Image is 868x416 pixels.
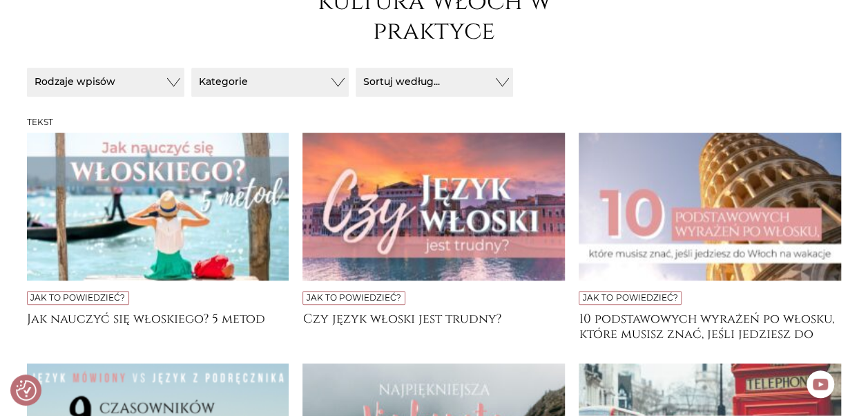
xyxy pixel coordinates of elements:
button: Sortuj według... [356,68,513,97]
h3: Tekst [27,117,842,127]
a: Czy język włoski jest trudny? [302,312,565,339]
a: Jak to powiedzieć? [307,292,401,303]
a: Jak to powiedzieć? [583,292,677,303]
button: Rodzaje wpisów [27,68,184,97]
img: Revisit consent button [16,380,37,401]
a: Jak to powiedzieć? [30,292,125,303]
a: Jak nauczyć się włoskiego? 5 metod [27,312,289,339]
button: Preferencje co do zgód [16,380,37,401]
a: 10 podstawowych wyrażeń po włosku, które musisz znać, jeśli jedziesz do [GEOGRAPHIC_DATA] na wakacje [579,312,841,339]
button: Kategorie [191,68,349,97]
